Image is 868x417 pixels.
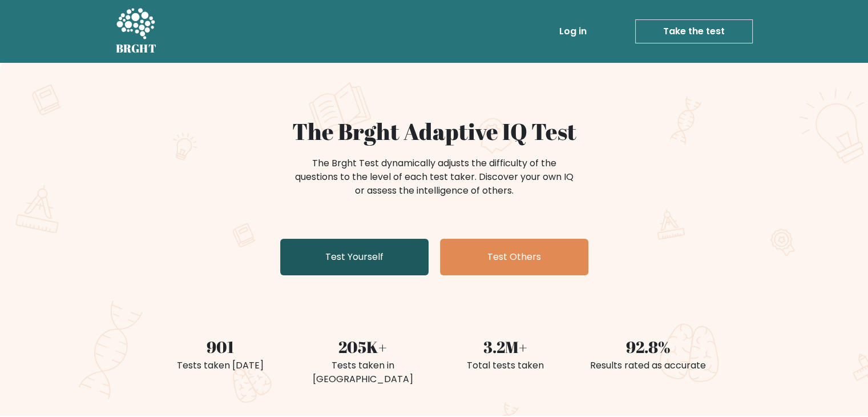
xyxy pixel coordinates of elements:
div: The Brght Test dynamically adjusts the difficulty of the questions to the level of each test take... [292,157,577,198]
a: BRGHT [116,5,157,58]
div: 901 [156,335,285,359]
div: 3.2M+ [441,335,570,359]
a: Test Yourself [280,239,429,275]
div: Total tests taken [441,359,570,372]
a: Log in [555,20,591,43]
div: Tests taken in [GEOGRAPHIC_DATA] [298,359,427,386]
div: Results rated as accurate [584,359,713,372]
h1: The Brght Adaptive IQ Test [156,118,713,145]
div: 205K+ [298,335,427,359]
div: Tests taken [DATE] [156,359,285,372]
h5: BRGHT [116,42,157,55]
a: Take the test [635,19,753,43]
div: 92.8% [584,335,713,359]
a: Test Others [440,239,588,275]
